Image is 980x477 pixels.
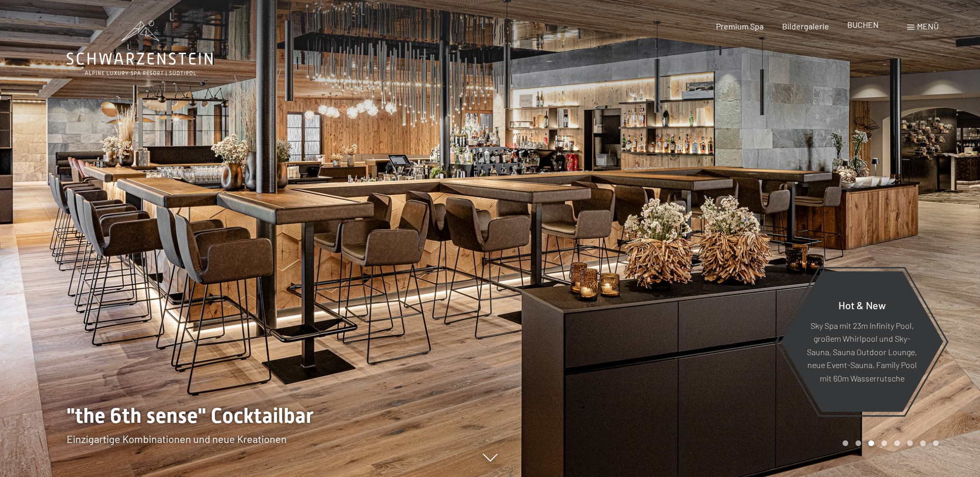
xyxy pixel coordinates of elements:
[920,440,926,446] div: Carousel Page 7
[917,21,939,31] span: Menü
[716,21,764,31] a: Premium Spa
[855,440,861,446] div: Carousel Page 2
[881,440,887,446] div: Carousel Page 4
[839,440,939,446] div: Carousel Pagination
[847,20,879,29] a: BUCHEN
[806,319,918,385] p: Sky Spa mit 23m Infinity Pool, großem Whirlpool und Sky-Sauna, Sauna Outdoor Lounge, neue Event-S...
[780,271,944,412] a: Hot & New Sky Spa mit 23m Infinity Pool, großem Whirlpool und Sky-Sauna, Sauna Outdoor Lounge, ne...
[838,298,886,311] span: Hot & New
[933,440,939,446] div: Carousel Page 8
[868,440,874,446] div: Carousel Page 3 (Current Slide)
[782,21,829,31] a: Bildergalerie
[894,440,900,446] div: Carousel Page 5
[843,440,848,446] div: Carousel Page 1
[907,440,913,446] div: Carousel Page 6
